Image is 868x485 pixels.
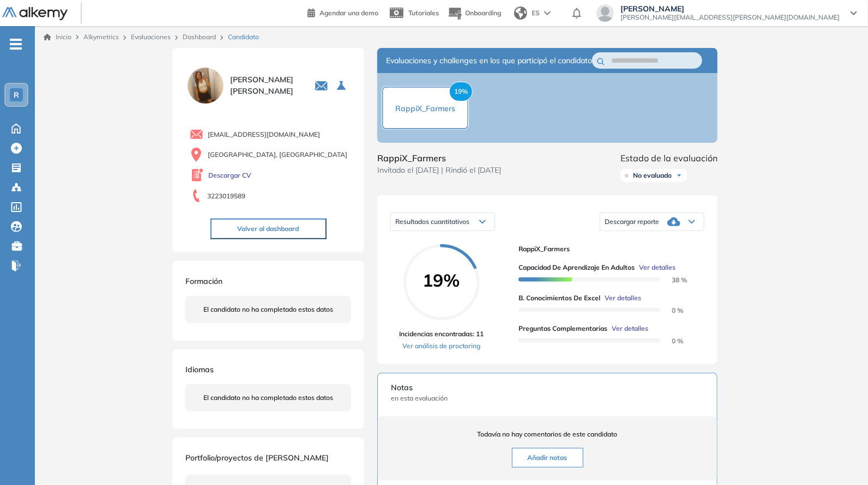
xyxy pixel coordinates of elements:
span: Ver detalles [612,324,648,334]
img: PROFILE_MENU_LOGO_USER [185,65,226,106]
span: [GEOGRAPHIC_DATA], [GEOGRAPHIC_DATA] [208,150,347,160]
span: Onboarding [465,9,501,17]
span: Agendar una demo [320,9,378,17]
span: Alkymetrics [83,33,119,41]
a: Dashboard [183,33,216,41]
a: Ver análisis de proctoring [399,341,484,351]
span: Incidencias encontradas: 11 [399,329,484,339]
span: Tutoriales [408,9,439,17]
span: en esta evaluación [391,393,704,403]
i: - [10,43,22,45]
span: Invitado el [DATE] | Rindió el [DATE] [377,165,501,176]
span: Descargar reporte [605,217,659,226]
img: Ícono de flecha [676,172,683,179]
span: 19% [403,271,480,289]
span: Todavía no hay comentarios de este candidato [391,429,704,439]
span: Resultados cuantitativos [395,217,469,226]
span: B. Conocimientos de Excel [519,293,600,303]
span: Idiomas [185,365,214,374]
span: RappiX_Farmers [519,244,696,254]
img: world [514,7,527,20]
a: Agendar una demo [308,5,378,19]
button: Ver detalles [600,293,641,303]
span: 38 % [659,276,687,284]
span: Notas [391,382,704,393]
span: R [14,90,19,99]
span: Ver detalles [605,293,641,303]
button: Añadir notas [512,448,583,468]
span: [PERSON_NAME][EMAIL_ADDRESS][PERSON_NAME][DOMAIN_NAME] [620,13,840,22]
span: El candidato no ha completado estos datos [203,393,333,403]
span: No evaluado [633,171,672,180]
button: Ver detalles [607,324,648,334]
button: Onboarding [448,2,501,25]
button: Volver al dashboard [210,219,327,239]
span: RappiX_Farmers [395,104,455,113]
span: Ver detalles [639,263,676,272]
span: Formación [185,276,222,286]
span: 19% [449,82,473,101]
span: [EMAIL_ADDRESS][DOMAIN_NAME] [208,130,320,140]
img: arrow [544,11,551,15]
span: RappiX_Farmers [377,151,501,165]
span: 0 % [659,306,683,314]
button: Ver detalles [635,263,676,272]
span: 3223019589 [207,191,245,201]
span: Estado de la evaluación [620,151,718,165]
span: Candidato [228,32,259,42]
a: Evaluaciones [131,33,171,41]
span: [PERSON_NAME] [PERSON_NAME] [230,74,302,97]
span: El candidato no ha completado estos datos [203,305,333,314]
span: Capacidad de Aprendizaje en Adultos [519,263,635,272]
span: Portfolio/proyectos de [PERSON_NAME] [185,453,329,463]
span: Evaluaciones y challenges en los que participó el candidato [386,55,592,66]
span: ES [532,8,540,18]
a: Descargar CV [208,171,251,180]
span: 0 % [659,337,683,345]
img: Logo [2,7,68,21]
span: Preguntas complementarias [519,324,607,334]
a: Inicio [44,32,71,42]
span: [PERSON_NAME] [620,4,840,13]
